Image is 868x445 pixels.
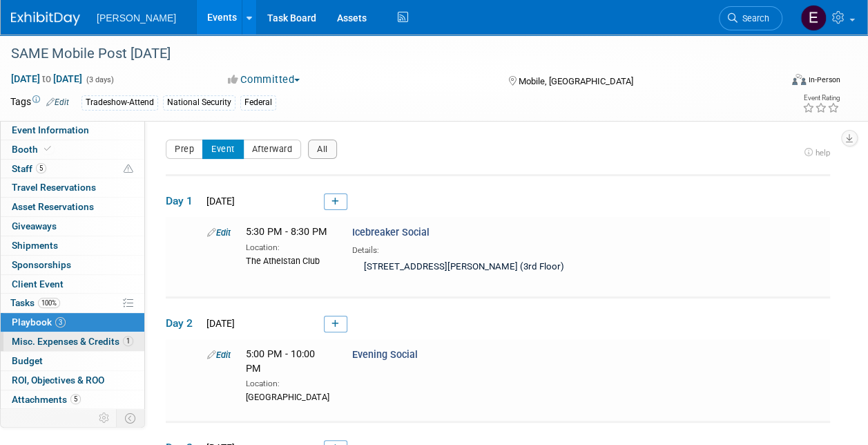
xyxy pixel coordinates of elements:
span: Sponsorships [12,259,71,270]
div: Details: [352,240,650,256]
div: Event Rating [802,95,840,102]
a: Giveaways [1,217,144,236]
a: Staff5 [1,160,144,178]
div: [GEOGRAPHIC_DATA] [246,390,331,404]
a: Budget [1,352,144,370]
span: Staff [12,163,46,174]
a: Attachments5 [1,390,144,409]
span: Client Event [12,278,64,290]
span: Evening Social [352,349,418,361]
div: Location: [246,240,331,254]
span: Asset Reservations [12,201,94,212]
div: Tradeshow-Attend [81,95,158,110]
a: Edit [46,97,69,107]
i: Booth reservation complete [44,145,51,153]
a: Edit [207,227,231,238]
span: Event Information [12,124,89,135]
span: 5 [36,163,46,173]
a: Shipments [1,236,144,255]
span: Giveaways [12,220,57,231]
span: to [40,73,53,84]
a: Asset Reservations [1,198,144,216]
td: Toggle Event Tabs [117,409,145,427]
img: Emy Volk [800,5,827,31]
a: Booth [1,140,144,159]
span: Playbook [12,316,66,328]
span: Search [737,13,769,23]
span: Tasks [10,297,60,308]
span: 1 [123,336,133,346]
div: [STREET_ADDRESS][PERSON_NAME] (3rd Floor) [352,256,650,279]
span: Attachments [12,394,81,405]
span: ROI, Objectives & ROO [12,375,104,386]
button: Event [202,140,244,159]
span: Budget [12,355,43,366]
div: Event Format [720,72,840,93]
span: (3 days) [85,75,114,84]
img: Format-Inperson.png [792,74,806,85]
span: Shipments [12,240,58,251]
span: [DATE] [DATE] [10,73,83,85]
a: Search [719,6,782,30]
a: Event Information [1,121,144,140]
span: Misc. Expenses & Credits [12,336,133,347]
span: [DATE] [202,318,235,329]
a: Misc. Expenses & Credits1 [1,332,144,351]
a: Edit [207,350,231,360]
div: Federal [240,95,276,110]
a: ROI, Objectives & ROO [1,371,144,390]
button: Afterward [243,140,302,159]
a: Sponsorships [1,256,144,274]
a: Playbook3 [1,313,144,332]
button: Prep [166,140,203,159]
div: The Athelstan Club [246,254,331,267]
span: Travel Reservations [12,182,96,193]
div: National Security [163,95,235,110]
button: Committed [223,73,305,87]
div: Location: [246,376,331,390]
span: 3 [55,317,66,328]
span: Icebreaker Social [352,227,430,238]
span: [PERSON_NAME] [97,12,176,23]
span: Day 1 [166,193,200,209]
span: [DATE] [202,196,235,207]
td: Personalize Event Tab Strip [93,409,117,427]
img: ExhibitDay [11,12,80,26]
span: 100% [38,298,60,308]
span: Booth [12,144,54,155]
button: All [308,140,337,159]
a: Travel Reservations [1,178,144,197]
span: Potential Scheduling Conflict -- at least one attendee is tagged in another overlapping event. [124,163,133,176]
a: Client Event [1,275,144,294]
span: 5 [70,394,81,404]
span: help [816,148,830,158]
span: 5:00 PM - 10:00 PM [246,348,315,374]
td: Tags [10,95,69,111]
div: In-Person [808,75,840,85]
span: Day 2 [166,316,200,331]
span: 5:30 PM - 8:30 PM [246,226,327,238]
a: Tasks100% [1,294,144,312]
span: Mobile, [GEOGRAPHIC_DATA] [519,76,633,86]
div: SAME Mobile Post [DATE] [6,41,769,66]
